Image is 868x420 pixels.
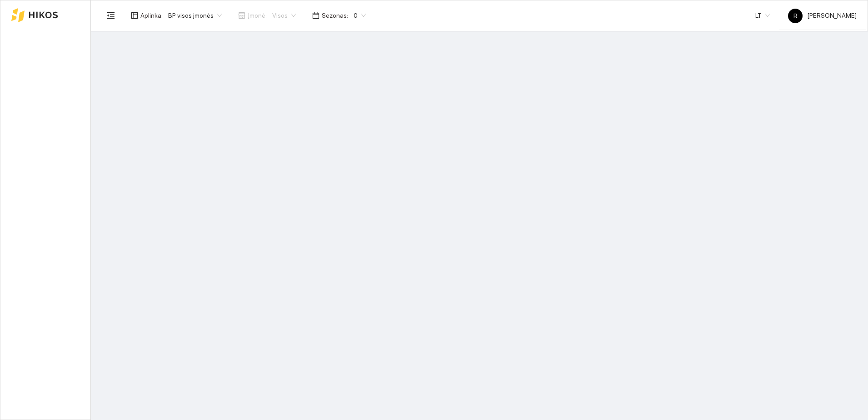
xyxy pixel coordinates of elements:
[107,11,115,20] span: menu-fold
[312,12,319,19] span: calendar
[788,12,857,19] span: [PERSON_NAME]
[102,6,120,25] button: menu-fold
[322,10,348,20] span: Sezonas :
[131,12,138,19] span: layout
[168,9,222,22] span: BP visos įmonės
[793,9,798,23] span: R
[238,12,245,19] span: shop
[248,10,267,20] span: Įmonė :
[272,9,296,22] span: Visos
[140,10,163,20] span: Aplinka :
[354,9,366,22] span: 0
[755,9,770,22] span: LT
